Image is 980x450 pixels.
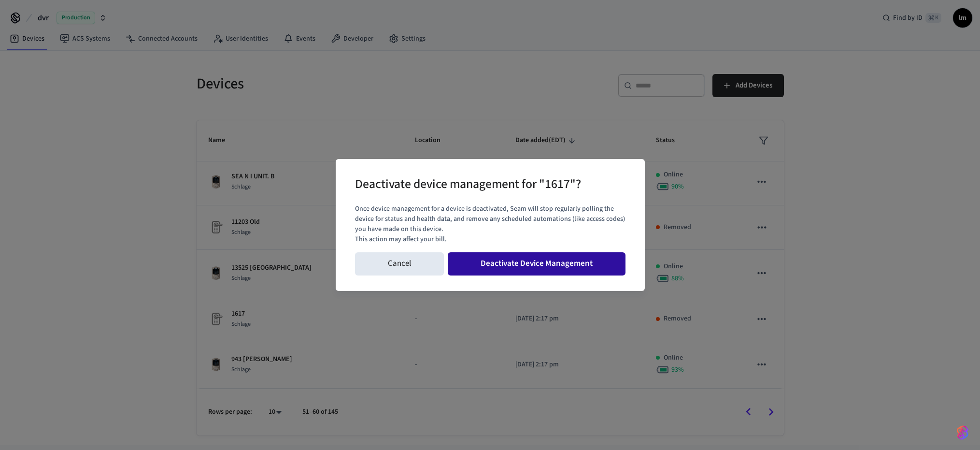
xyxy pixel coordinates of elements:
[448,252,625,276] button: Deactivate Device Management
[355,204,625,234] p: Once device management for a device is deactivated, Seam will stop regularly polling the device f...
[957,425,968,440] img: SeamLogoGradient.69752ec5.svg
[355,252,444,276] button: Cancel
[355,234,625,245] p: This action may affect your bill.
[355,171,581,200] h2: Deactivate device management for "1617"?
